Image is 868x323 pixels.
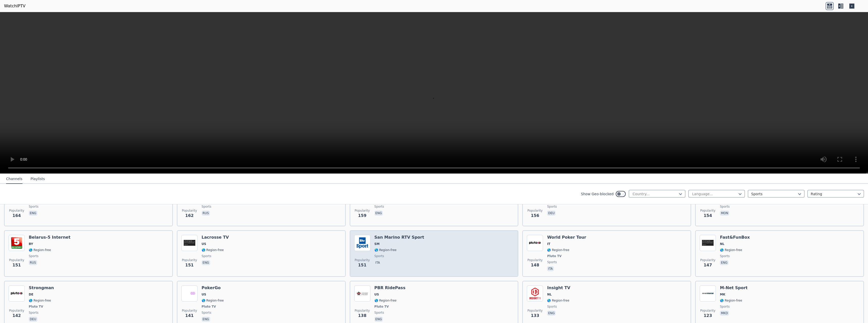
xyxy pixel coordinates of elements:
[358,213,366,219] span: 159
[547,260,557,264] span: sports
[720,260,728,265] p: eng
[202,292,206,296] span: US
[9,285,25,302] img: Strongman
[355,258,370,262] span: Popularity
[547,266,554,271] p: ita
[720,248,742,252] span: 🌎 Region-free
[547,235,586,240] h6: World Poker Tour
[374,317,383,322] p: eng
[182,258,197,262] span: Popularity
[29,248,51,252] span: 🌎 Region-free
[9,209,24,213] span: Popularity
[4,3,25,9] a: WatchIPTV
[374,311,384,315] span: sports
[700,209,715,213] span: Popularity
[202,311,211,315] span: sports
[202,211,210,216] p: rus
[374,205,384,209] span: sports
[202,305,216,309] span: Pluto TV
[720,242,724,246] span: NL
[547,305,557,309] span: sports
[202,260,210,265] p: eng
[531,262,539,268] span: 148
[700,258,715,262] span: Popularity
[29,311,38,315] span: sports
[720,254,729,258] span: sports
[720,205,729,209] span: sports
[700,285,716,302] img: M-Net Sport
[374,285,405,290] h6: PBR RidePass
[29,211,37,216] p: eng
[374,254,384,258] span: sports
[181,285,198,302] img: PokerGo
[531,213,539,219] span: 156
[547,292,552,296] span: NL
[720,285,748,290] h6: M-Net Sport
[547,311,556,316] p: eng
[703,313,712,319] span: 123
[29,285,54,290] h6: Strongman
[527,235,543,251] img: World Poker Tour
[720,235,750,240] h6: Fast&FunBox
[182,209,197,213] span: Popularity
[531,313,539,319] span: 133
[547,248,569,252] span: 🌎 Region-free
[29,205,38,209] span: sports
[181,235,198,251] img: Lacrosse TV
[202,235,229,240] h6: Lacrosse TV
[720,305,729,309] span: sports
[202,285,224,290] h6: PokerGo
[202,248,224,252] span: 🌎 Region-free
[355,309,370,313] span: Popularity
[9,309,24,313] span: Popularity
[374,235,424,240] h6: San Marino RTV Sport
[29,305,43,309] span: Pluto TV
[547,242,550,246] span: IT
[202,299,224,303] span: 🌎 Region-free
[9,258,24,262] span: Popularity
[29,299,51,303] span: 🌎 Region-free
[547,205,557,209] span: sports
[374,248,397,252] span: 🌎 Region-free
[202,242,206,246] span: US
[202,205,211,209] span: sports
[720,211,729,216] p: mon
[29,260,37,265] p: rus
[6,174,22,184] button: Channels
[185,213,194,219] span: 162
[29,254,38,258] span: sports
[720,292,725,296] span: MK
[185,313,194,319] span: 141
[703,213,712,219] span: 154
[374,305,389,309] span: Pluto TV
[185,262,194,268] span: 151
[547,285,570,290] h6: Insight TV
[374,211,383,216] p: eng
[527,285,543,302] img: Insight TV
[374,292,379,296] span: US
[9,235,25,251] img: Belarus-5 Internet
[354,235,370,251] img: San Marino RTV Sport
[547,211,556,216] p: deu
[720,299,742,303] span: 🌎 Region-free
[547,299,569,303] span: 🌎 Region-free
[374,260,381,265] p: ita
[355,209,370,213] span: Popularity
[703,262,712,268] span: 147
[29,292,33,296] span: DE
[12,313,21,319] span: 142
[700,235,716,251] img: Fast&FunBox
[202,317,210,322] p: eng
[29,242,33,246] span: BY
[720,311,729,316] p: mkd
[202,254,211,258] span: sports
[12,213,21,219] span: 164
[581,191,614,196] label: Show Geo-blocked
[12,262,21,268] span: 151
[700,309,715,313] span: Popularity
[358,262,366,268] span: 151
[547,254,561,258] span: Pluto TV
[29,235,70,240] h6: Belarus-5 Internet
[527,258,542,262] span: Popularity
[374,242,380,246] span: SM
